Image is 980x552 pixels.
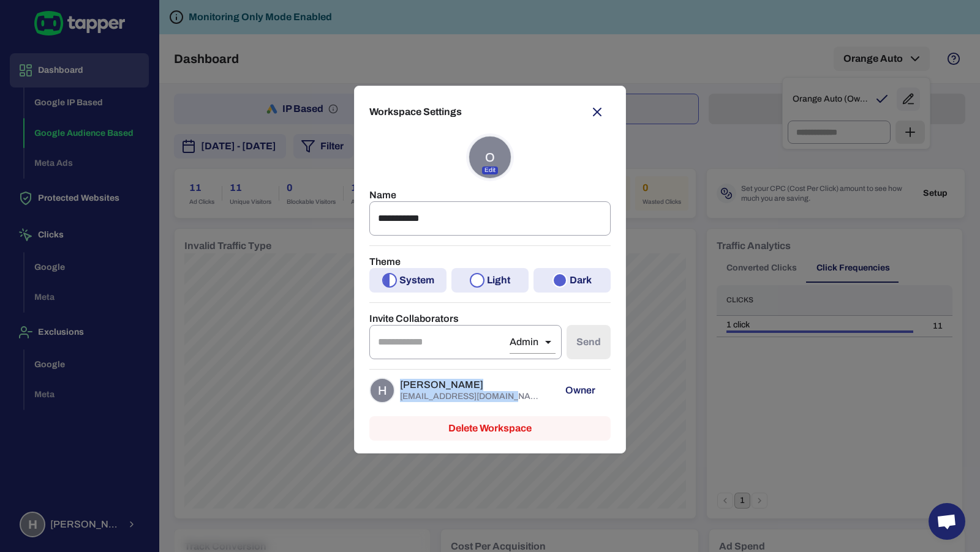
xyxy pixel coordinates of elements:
div: Open chat [929,503,965,540]
h2: Workspace Settings [369,99,611,125]
p: [EMAIL_ADDRESS][DOMAIN_NAME] [400,391,545,402]
span: [PERSON_NAME] [400,379,545,391]
button: System [369,268,447,293]
button: Light [451,268,529,293]
p: Theme [369,256,611,268]
div: H [369,378,395,403]
p: Owner [549,375,611,406]
button: OEdit [468,135,512,179]
p: Edit [482,166,498,174]
p: Name [369,189,611,201]
div: O [468,135,512,179]
button: Delete Workspace [369,416,611,441]
button: Dark [533,268,611,293]
p: Invite Collaborators [369,313,611,325]
div: Admin [510,332,556,352]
